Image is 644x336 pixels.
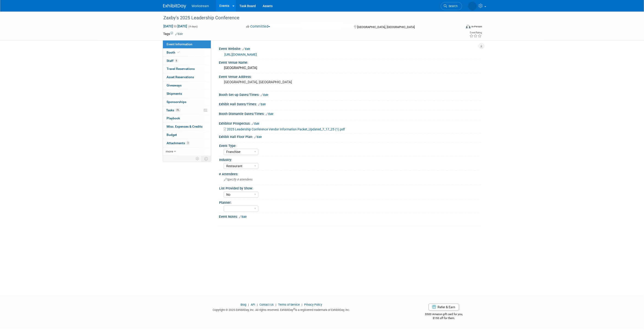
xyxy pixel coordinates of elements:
[407,309,481,320] div: $500 Amazon gift card for you,
[162,14,455,22] div: Zaxby's 2025 Leadership Conference
[186,141,190,145] span: 3
[441,2,462,10] a: Search
[258,103,266,106] a: Edit
[166,149,173,153] span: more
[167,92,182,95] span: Shipments
[167,133,177,137] span: Budget
[261,93,268,97] a: Edit
[468,2,477,10] img: Keira Wiele
[244,24,272,29] button: Committed
[163,307,400,312] div: Copyright © 2025 ExhibitDay, Inc. All rights reserved. ExhibitDay is a registered trademark of Ex...
[163,73,211,81] a: Asset Reservations
[219,199,479,205] div: Planner:
[219,59,481,65] div: Event Venue Name:
[163,49,211,57] a: Booth
[224,53,257,56] a: [URL][DOMAIN_NAME]
[435,24,482,31] div: Event Format
[163,90,211,98] a: Shipments
[304,303,322,306] a: Privacy Policy
[175,59,178,62] span: 6
[167,141,190,145] span: Attachments
[300,303,303,306] span: |
[219,133,481,139] div: Exhibit Hall Floor Plan:
[224,127,345,131] a: 2025 Leadership Conference Vendor Information Packet_Updated_7_17_25 (1).pdf
[219,142,479,148] div: Event Type:
[447,4,458,8] span: Search
[167,59,178,63] span: Staff
[251,303,255,306] a: API
[192,4,209,8] span: Workstream
[167,42,192,46] span: Event Information
[163,40,211,48] a: Event Information
[252,122,259,125] a: Edit
[219,120,481,126] div: Exhibitor Prospectus:
[219,91,481,97] div: Booth Set-up Dates/Times:
[469,32,482,34] div: Event Rating
[274,303,277,306] span: |
[163,114,211,122] a: Playbook
[163,4,186,9] img: ExhibitDay
[167,51,181,54] span: Booth
[256,303,259,306] span: |
[222,64,478,72] div: [GEOGRAPHIC_DATA]
[239,215,247,218] a: Edit
[201,156,211,162] td: Toggle Event Tabs
[227,127,345,131] span: 2025 Leadership Conference Vendor Information Packet_Updated_7_17_25 (1).pdf
[163,32,183,36] td: Tags
[163,106,211,114] a: Tasks0%
[357,25,415,29] span: [GEOGRAPHIC_DATA], [GEOGRAPHIC_DATA]
[429,304,459,310] a: Refer & Earn
[219,101,481,107] div: Exhibit Hall Dates/Times:
[166,108,180,112] span: Tasks
[259,303,274,306] a: Contact Us
[167,116,180,120] span: Playbook
[278,303,300,306] a: Terms of Service
[407,316,481,320] div: $150 off for them.
[167,75,194,79] span: Asset Reservations
[247,303,250,306] span: |
[219,156,479,162] div: Industry:
[167,67,195,71] span: Travel Reservations
[219,45,481,51] div: Event Website:
[163,57,211,65] a: Staff6
[242,47,250,51] a: Edit
[219,213,481,219] div: Event Notes:
[167,83,182,87] span: Giveaways
[224,178,253,181] span: Specify # attendees
[241,303,246,306] a: Blog
[219,110,481,116] div: Booth Dismantle Dates/Times:
[224,80,323,84] pre: [GEOGRAPHIC_DATA], [GEOGRAPHIC_DATA]
[163,65,211,73] a: Travel Reservations
[466,25,471,28] img: Format-Inperson.png
[177,51,180,54] i: Booth reservation complete
[219,73,481,79] div: Event Venue Address:
[167,125,203,128] span: Misc. Expenses & Credits
[219,185,479,191] div: List Provided by Show:
[163,24,187,28] span: [DATE] [DATE]
[163,139,211,147] a: Attachments3
[293,308,295,310] sup: ®
[471,25,482,28] div: In-Person
[163,131,211,139] a: Budget
[219,171,481,176] div: # Attendees:
[175,32,183,36] a: Edit
[175,108,180,112] span: 0%
[194,156,202,162] td: Personalize Event Tab Strip
[163,81,211,89] a: Giveaways
[173,24,177,28] span: to
[163,147,211,155] a: more
[188,25,198,28] span: (4 days)
[163,123,211,131] a: Misc. Expenses & Credits
[167,100,186,104] span: Sponsorships
[266,112,273,116] a: Edit
[254,135,262,139] a: Edit
[163,98,211,106] a: Sponsorships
